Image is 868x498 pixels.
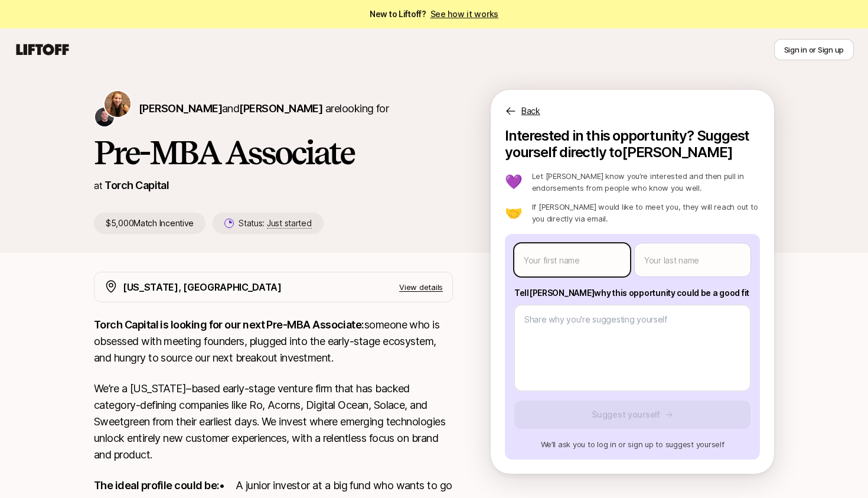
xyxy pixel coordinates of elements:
[532,170,760,194] p: Let [PERSON_NAME] know you’re interested and then pull in endorsements from people who know you w...
[514,438,750,450] p: We’ll ask you to log in or sign up to suggest yourself
[94,135,453,170] h1: Pre-MBA Associate
[94,317,453,366] p: someone who is obsessed with meeting founders, plugged into the early-stage ecosystem, and hungry...
[774,39,854,60] button: Sign in or Sign up
[430,9,499,19] a: See how it works
[370,7,498,21] span: New to Liftoff?
[505,128,760,161] p: Interested in this opportunity? Suggest yourself directly to [PERSON_NAME]
[94,318,364,331] strong: Torch Capital is looking for our next Pre-MBA Associate:
[222,102,322,115] span: and
[95,108,114,126] img: Christopher Harper
[267,218,312,229] span: Just started
[94,479,219,492] strong: The ideal profile could be:
[105,179,169,191] a: Torch Capital
[94,178,102,193] p: at
[505,175,523,189] p: 💜
[505,206,523,220] p: 🤝
[123,279,282,295] p: [US_STATE], [GEOGRAPHIC_DATA]
[94,380,453,463] p: We’re a [US_STATE]–based early-stage venture firm that has backed category-defining companies lik...
[514,286,750,300] p: Tell [PERSON_NAME] why this opportunity could be a good fit
[139,102,222,115] span: [PERSON_NAME]
[399,281,443,293] p: View details
[521,104,540,118] p: Back
[105,91,130,117] img: Katie Reiner
[139,100,389,117] p: are looking for
[532,201,760,224] p: If [PERSON_NAME] would like to meet you, they will reach out to you directly via email.
[239,216,311,230] p: Status:
[94,213,205,234] p: $5,000 Match Incentive
[239,102,322,115] span: [PERSON_NAME]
